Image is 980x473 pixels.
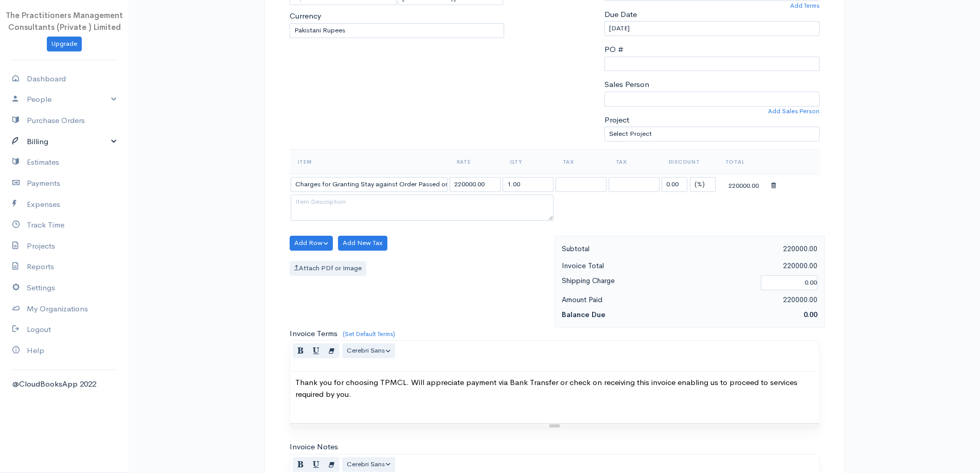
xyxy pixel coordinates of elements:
span: 0.00 [804,310,817,319]
div: Shipping Charge [557,274,756,291]
div: 220000.00 [718,178,769,191]
label: PO # [604,44,623,56]
div: 220000.00 [689,259,823,272]
label: Invoice Notes [290,441,338,453]
label: Due Date [604,9,637,21]
button: Underline (CTRL+U) [308,457,324,472]
th: Total [717,149,770,174]
button: Remove Font Style (CTRL+\) [324,343,340,358]
a: Add Terms [790,1,819,10]
th: Item [290,149,449,174]
button: Add New Tax [338,236,387,251]
div: Invoice Total [557,259,690,272]
span: Thank you for choosing TPMCL. Will appreciate payment via Bank Transfer or check on receiving thi... [295,377,797,399]
a: Upgrade [47,37,82,51]
button: Remove Font Style (CTRL+\) [324,457,340,472]
a: (Set Default Terms) [343,330,395,338]
button: Font Family [342,457,396,472]
th: Tax [555,149,608,174]
input: Item Name [291,177,448,192]
div: Amount Paid [557,293,690,306]
span: Cerebri Sans [347,460,385,468]
button: Bold (CTRL+B) [293,457,309,472]
strong: Balance Due [562,310,605,319]
label: Sales Person [604,79,649,91]
div: 220000.00 [689,293,823,306]
label: Attach PDf or Image [290,261,366,276]
label: Currency [290,10,321,22]
span: Cerebri Sans [347,346,385,355]
div: 220000.00 [689,242,823,255]
div: Resize [290,424,819,428]
th: Qty [502,149,555,174]
th: Discount [661,149,717,174]
th: Rate [449,149,502,174]
button: Bold (CTRL+B) [293,343,309,358]
a: Add Sales Person [768,107,819,116]
div: Subtotal [557,242,690,255]
label: Project [604,114,629,126]
button: Underline (CTRL+U) [308,343,324,358]
label: Invoice Terms [290,328,337,340]
th: Tax [608,149,661,174]
span: The Practitioners Management Consultants (Private ) Limited [6,10,123,32]
input: dd-mm-yyyy [604,21,819,36]
button: Add Row [290,236,333,251]
div: @CloudBooksApp 2022 [12,378,116,390]
button: Font Family [342,343,396,358]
